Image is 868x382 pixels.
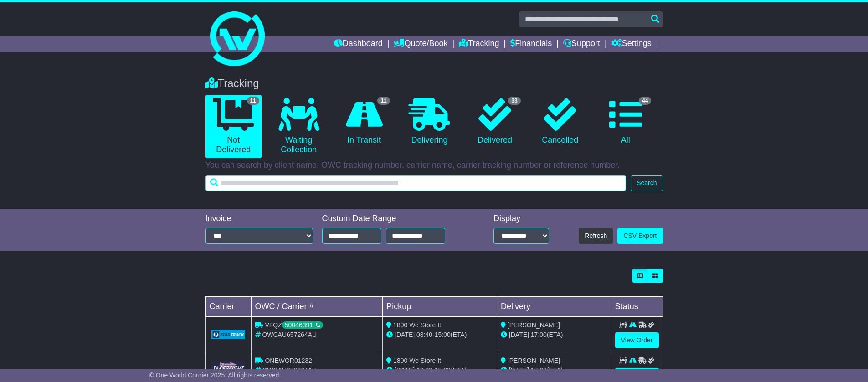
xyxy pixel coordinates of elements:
[271,95,327,158] a: Waiting Collection
[611,36,652,52] a: Settings
[416,367,432,374] span: 10:29
[501,330,607,340] div: (ETA)
[394,36,447,52] a: Quote/Book
[459,36,499,52] a: Tracking
[509,331,529,338] span: [DATE]
[611,297,663,317] td: Status
[563,36,600,52] a: Support
[532,95,588,149] a: Cancelled
[247,97,259,105] span: 11
[393,357,441,364] span: 1800 We Store It
[508,321,560,329] span: [PERSON_NAME]
[508,97,520,105] span: 33
[265,321,323,329] span: VFQZ
[579,228,613,244] button: Refresh
[509,367,529,374] span: [DATE]
[467,95,523,149] a: 33 Delivered
[282,321,323,329] div: 50046391
[334,36,383,52] a: Dashboard
[501,366,607,375] div: (ETA)
[149,372,281,379] span: © One World Courier 2025. All rights reserved.
[205,95,262,158] a: 11 Not Delivered
[386,366,493,375] div: - (ETA)
[393,321,441,329] span: 1800 We Store It
[531,331,547,338] span: 17:00
[205,214,313,224] div: Invoice
[435,331,451,338] span: 15:00
[205,297,251,317] td: Carrier
[497,297,611,317] td: Delivery
[262,331,317,338] span: OWCAU657264AU
[631,175,663,191] button: Search
[597,95,653,149] a: 44 All
[377,97,390,105] span: 11
[639,97,651,105] span: 44
[262,367,317,374] span: OWCAU656064AU
[205,160,663,170] p: You can search by client name, OWC tracking number, carrier name, carrier tracking number or refe...
[435,367,451,374] span: 15:00
[211,330,246,339] img: GetCarrierServiceLogo
[508,357,560,364] span: [PERSON_NAME]
[395,367,415,374] span: [DATE]
[211,361,246,379] img: GetCarrierServiceLogo
[322,214,468,224] div: Custom Date Range
[336,95,392,149] a: 11 In Transit
[383,297,497,317] td: Pickup
[615,332,659,348] a: View Order
[265,357,312,364] span: ONEWOR01232
[401,95,457,149] a: Delivering
[416,331,432,338] span: 08:40
[386,330,493,340] div: - (ETA)
[395,331,415,338] span: [DATE]
[510,36,552,52] a: Financials
[531,367,547,374] span: 17:00
[201,77,668,90] div: Tracking
[493,214,549,224] div: Display
[617,228,663,244] a: CSV Export
[251,297,383,317] td: OWC / Carrier #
